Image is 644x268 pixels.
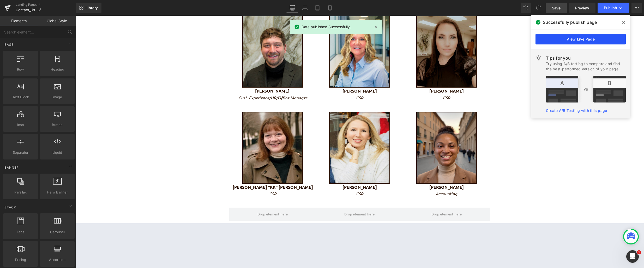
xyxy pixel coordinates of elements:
span: Library [86,5,98,10]
span: Carousel [41,229,73,235]
span: Parallax [5,190,36,195]
a: View Live Page [535,34,626,44]
span: Stack [4,205,17,210]
i: Accounting [360,175,382,181]
span: Successfully publish page [543,19,597,25]
a: Desktop [286,3,299,13]
i: CSR [281,175,288,181]
span: Hero Banner [41,190,73,195]
span: Button [41,122,73,128]
a: Preview [569,3,595,13]
span: Publish [604,6,617,10]
span: Contact_Us [16,8,35,12]
strong: [PERSON_NAME] [180,72,214,78]
i: CSR [194,175,201,181]
span: Tabs [5,229,36,235]
span: Preview [575,5,589,11]
a: Tablet [311,3,324,13]
span: Banner [4,165,19,170]
a: Mobile [324,3,336,13]
b: [PERSON_NAME] [354,72,388,78]
span: Heading [41,67,73,72]
span: Pricing [5,257,36,263]
iframe: Intercom live chat [626,250,639,263]
a: Create A/B Testing with this page [546,108,607,113]
i: CSR [281,79,288,85]
span: 1 [637,250,641,254]
a: Laptop [299,3,311,13]
span: Accordion [41,257,73,263]
img: light.svg [535,55,542,61]
img: tip.png [546,76,626,102]
a: Landing Pages [16,3,76,7]
i: Cust. Experience/HR/Office Manager [163,79,232,85]
button: Publish [598,3,629,13]
span: Save [552,5,561,11]
div: Tips for you [546,55,626,61]
b: [PERSON_NAME] "KK" [PERSON_NAME] [157,169,238,174]
a: Global Style [38,16,76,26]
strong: [PERSON_NAME] [267,169,302,174]
span: Liquid [41,150,73,155]
span: Base [4,42,14,47]
span: Text Block [5,94,36,100]
span: Image [41,94,73,100]
b: [PERSON_NAME] [354,169,388,174]
button: Undo [521,3,531,13]
button: More [631,3,642,13]
strong: [PERSON_NAME] [267,72,302,78]
button: Redo [533,3,544,13]
span: Data published Successfully. [302,24,351,30]
span: Row [5,67,36,72]
span: Icon [5,122,36,128]
i: CSR [368,79,375,85]
div: Try using A/B testing to compare and find the best-performed version of your page. [546,61,626,72]
span: Separator [5,150,36,155]
a: New Library [76,3,101,13]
